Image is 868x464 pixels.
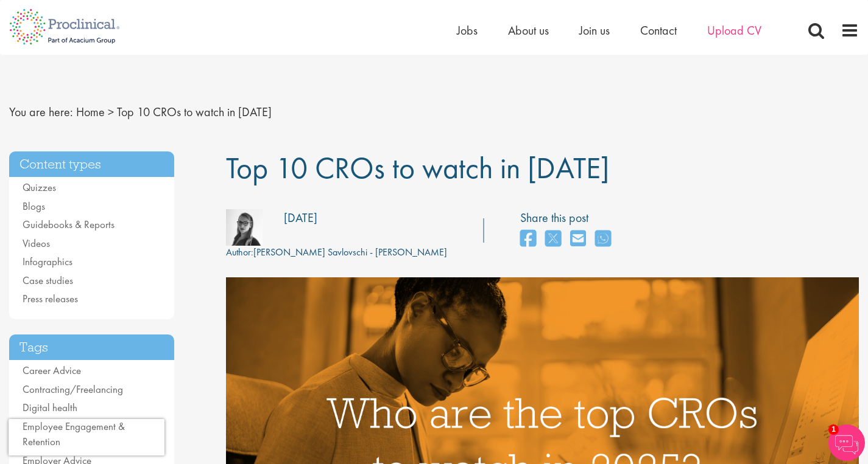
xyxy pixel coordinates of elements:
a: share on facebook [520,226,536,252]
a: share on email [570,226,586,252]
a: Press releases [23,292,78,305]
span: Top 10 CROs to watch in [DATE] [226,148,609,187]
span: 1 [828,424,839,435]
a: breadcrumb link [76,104,105,120]
a: share on twitter [545,226,561,252]
a: Blogs [23,199,45,213]
a: Videos [23,237,50,250]
a: Career Advice [23,364,81,377]
label: Share this post [520,209,617,227]
span: You are here: [9,104,73,120]
span: Top 10 CROs to watch in [DATE] [117,104,272,120]
a: About us [508,23,549,38]
a: share on whats app [595,226,611,252]
a: Guidebooks & Reports [23,218,115,231]
a: Case studies [23,274,73,287]
h3: Tags [9,334,174,361]
a: Jobs [457,23,478,38]
a: Contracting/Freelancing [23,383,123,396]
a: Contact [640,23,677,38]
a: Digital health [23,401,77,414]
a: Upload CV [707,23,761,38]
a: Quizzes [23,181,56,194]
div: [PERSON_NAME] Savlovschi - [PERSON_NAME] [226,246,447,260]
img: fff6768c-7d58-4950-025b-08d63f9598ee [226,209,263,246]
span: Author: [226,246,253,258]
span: > [108,104,114,120]
h3: Content types [9,151,174,178]
a: Join us [579,23,610,38]
iframe: reCAPTCHA [9,419,164,455]
div: [DATE] [284,209,317,227]
img: Chatbot [828,424,865,461]
a: Infographics [23,255,72,268]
